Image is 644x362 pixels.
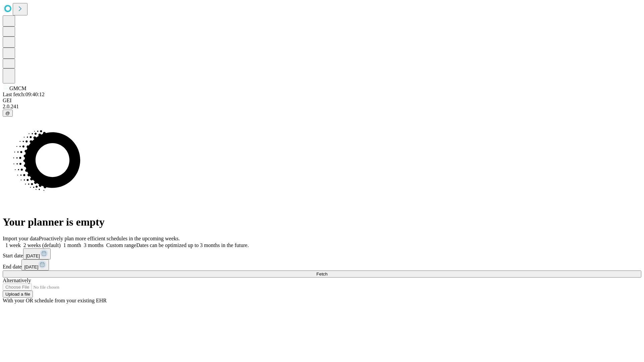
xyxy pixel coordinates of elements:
[3,216,641,228] h1: Your planner is empty
[84,242,104,248] span: 3 months
[316,271,327,277] span: Fetch
[136,242,249,248] span: Dates can be optimized up to 3 months in the future.
[3,236,39,241] span: Import your data
[3,110,13,117] button: @
[63,242,81,248] span: 1 month
[9,85,26,91] span: GMCM
[3,270,641,278] button: Fetch
[3,259,641,270] div: End date
[24,264,38,269] span: [DATE]
[5,242,21,248] span: 1 week
[3,92,45,97] span: Last fetch: 09:40:12
[39,236,180,241] span: Proactively plan more efficient schedules in the upcoming weeks.
[3,104,641,110] div: 2.0.241
[3,298,107,303] span: With your OR schedule from your existing EHR
[3,248,641,259] div: Start date
[3,98,641,104] div: GEI
[5,111,10,116] span: @
[23,248,51,259] button: [DATE]
[23,242,61,248] span: 2 weeks (default)
[3,291,33,298] button: Upload a file
[21,259,49,270] button: [DATE]
[26,253,40,258] span: [DATE]
[3,278,31,283] span: Alternatively
[106,242,136,248] span: Custom range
